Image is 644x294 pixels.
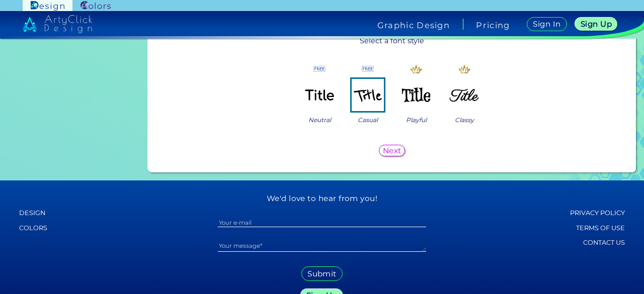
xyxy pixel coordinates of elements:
h4: Graphic Design [377,21,450,29]
img: icon_premium_gold.svg [410,63,422,75]
span: Casual [358,115,378,125]
span: Playful [406,115,427,125]
a: Colors [19,222,109,235]
h5: We'd love to hear from you! [148,194,496,203]
img: ArtyClick Colors logo [80,1,111,11]
img: ex-mb-font-style-3.png [400,79,432,111]
a: Contact Us [534,236,624,249]
img: ex-mb-font-style-2.png [352,79,384,111]
p: Select a font style [156,32,628,50]
span: Neutral [308,115,331,125]
img: icon_premium_gold.svg [458,63,470,75]
a: Pricing [476,21,510,29]
img: ex-mb-font-style-1.png [303,79,336,111]
img: icon_free.svg [313,63,326,75]
input: Your e-mail [218,218,427,227]
a: Privacy policy [534,207,624,220]
a: Sign In [529,18,565,31]
h5: Sign In [534,21,559,28]
a: Sign Up [577,18,615,30]
a: Design [19,207,109,220]
img: artyclick_design_logo_white_combined_path.svg [23,15,92,33]
h5: Sign Up [582,21,610,28]
h5: Next [383,147,400,154]
span: Classy [455,115,474,125]
img: icon_free.svg [362,63,374,75]
h5: Submit [309,270,335,277]
a: Terms of Use [534,222,624,235]
img: ex-mb-font-style-4.png [448,79,480,111]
